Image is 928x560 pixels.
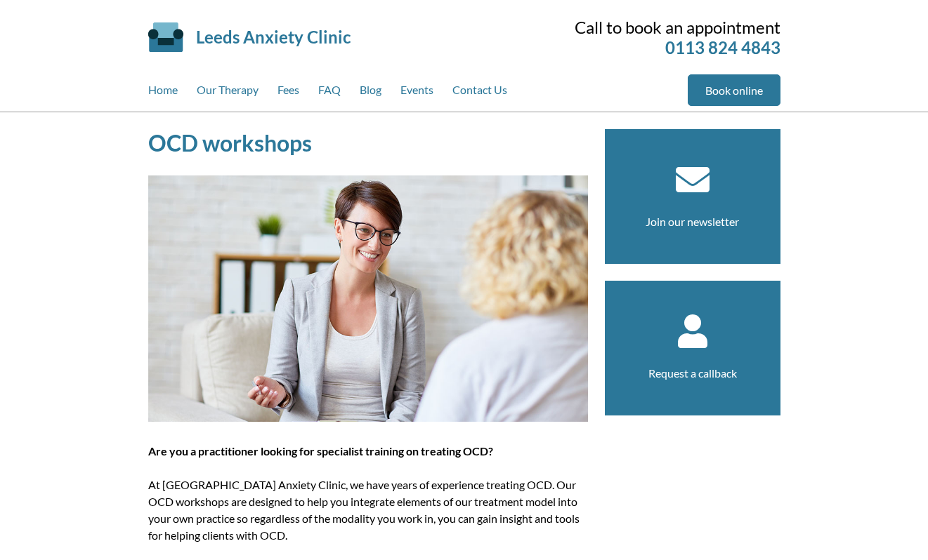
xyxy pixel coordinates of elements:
p: At [GEOGRAPHIC_DATA] Anxiety Clinic, we have years of experience treating OCD. Our OCD workshops ... [148,476,588,544]
a: Contact Us [452,74,507,112]
a: Book online [688,74,780,106]
a: FAQ [318,74,341,112]
a: Leeds Anxiety Clinic [196,27,351,47]
h1: OCD workshops [148,129,588,156]
a: Home [148,74,178,112]
a: Request a callback [648,366,737,380]
a: Fees [277,74,299,112]
a: 0113 824 4843 [665,37,780,58]
strong: Are you a practitioner looking for specialist training on treating OCD? [148,444,493,458]
a: Events [400,74,433,112]
a: Join our newsletter [646,215,739,228]
a: Our Therapy [197,74,259,112]
a: Blog [360,74,381,112]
